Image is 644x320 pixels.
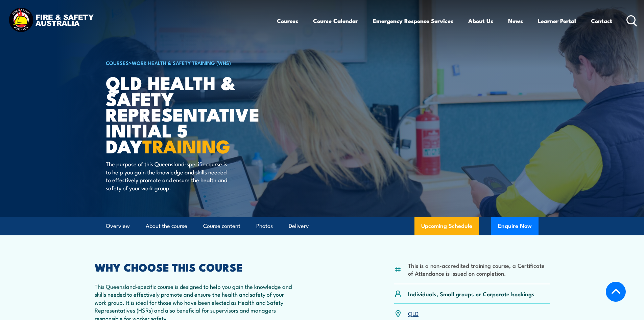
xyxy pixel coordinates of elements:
a: Work Health & Safety Training (WHS) [132,59,231,66]
li: This is a non-accredited training course, a Certificate of Attendance is issued on completion. [408,261,550,277]
a: COURSES [106,59,129,66]
a: Overview [106,217,130,235]
a: Upcoming Schedule [414,217,479,235]
a: Courses [277,12,298,30]
a: News [508,12,523,30]
a: About the course [146,217,187,235]
a: Course content [203,217,240,235]
a: About Us [468,12,493,30]
a: Emergency Response Services [373,12,453,30]
a: Photos [256,217,273,235]
a: QLD [408,309,419,317]
a: Contact [591,12,612,30]
a: Delivery [289,217,309,235]
h2: WHY CHOOSE THIS COURSE [95,262,292,272]
h1: QLD Health & Safety Representative Initial 5 Day [106,74,273,154]
p: Individuals, Small groups or Corporate bookings [408,290,534,298]
a: Course Calendar [313,12,358,30]
strong: TRAINING [142,131,230,159]
button: Enquire Now [491,217,539,235]
a: Learner Portal [538,12,576,30]
p: The purpose of this Queensland-specific course is to help you gain the knowledge and skills neede... [106,160,229,192]
h6: > [106,59,273,67]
